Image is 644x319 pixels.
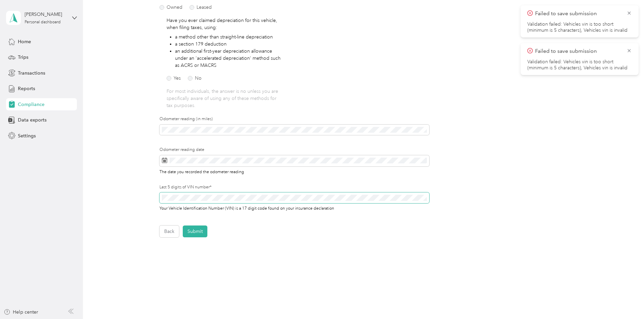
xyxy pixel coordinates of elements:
[535,47,621,55] p: Failed to save submission
[188,76,202,81] label: No
[159,205,334,211] span: Your Vehicle Identification Number (VIN) is a 17 digit code found on your insurance declaration
[159,225,179,237] button: Back
[527,21,632,33] li: Validation failed: Vehicles vin is too short (minimum is 5 characters), Vehicles vin is invalid
[167,17,284,31] p: Have you ever claimed depreciation for this vehicle, when filing taxes, using:
[25,20,61,24] div: Personal dashboard
[18,132,36,139] span: Settings
[159,5,182,10] label: Owned
[175,33,284,41] li: a method other than straight-line depreciation
[159,116,429,122] label: Odometer reading (in miles)
[18,116,47,124] span: Data exports
[189,5,212,10] label: Leased
[175,48,284,69] li: an additional first-year depreciation allowance under an 'accelerated depreciation' method such a...
[183,225,207,237] button: Submit
[18,85,35,92] span: Reports
[175,41,284,48] li: a section 179 deduction
[159,147,429,153] label: Odometer reading date
[167,88,284,109] p: For most individuals, the answer is no unless you are specifically aware of using any of these me...
[159,184,429,190] label: Last 5 digits of VIN number*
[18,101,45,108] span: Compliance
[18,70,45,77] span: Transactions
[527,59,632,71] li: Validation failed: Vehicles vin is too short (minimum is 5 characters), Vehicles vin is invalid
[159,168,244,175] span: The date you recorded the odometer reading
[167,76,181,81] label: Yes
[606,281,644,319] iframe: Everlance-gr Chat Button Frame
[4,309,38,316] button: Help center
[18,38,31,45] span: Home
[18,54,28,61] span: Trips
[25,11,67,18] div: [PERSON_NAME]
[535,9,621,18] p: Failed to save submission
